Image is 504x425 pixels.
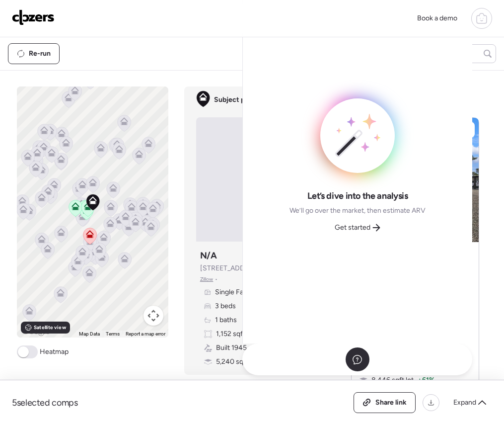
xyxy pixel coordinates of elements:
[371,375,414,385] span: 8,446 sqft lot
[214,95,269,105] span: Subject property
[216,329,245,339] span: 1,152 sqft
[200,263,302,273] span: [STREET_ADDRESS][US_STATE]
[200,250,217,261] h3: N/A
[19,325,52,338] img: Google
[12,9,55,25] img: Logo
[215,275,217,283] span: •
[215,315,237,325] span: 1 baths
[335,223,370,233] span: Get started
[40,347,69,357] span: Heatmap
[289,206,426,216] span: We’ll go over the market, then estimate ARV
[29,49,51,59] span: Re-run
[200,275,214,283] span: Zillow
[417,14,457,22] span: Book a demo
[106,331,120,337] a: Terms (opens in new tab)
[375,398,407,408] span: Share link
[19,325,52,338] a: Open this area in Google Maps (opens a new window)
[418,375,434,385] span: + 61%
[453,398,476,408] span: Expand
[307,190,408,202] span: Let’s dive into the analysis
[12,397,78,409] span: 5 selected comps
[34,324,66,332] span: Satellite view
[144,306,163,326] button: Map camera controls
[216,357,258,367] span: 5,240 sqft lot
[126,331,165,337] a: Report a map error
[216,343,247,353] span: Built 1945
[79,331,100,338] button: Map Data
[215,301,236,311] span: 3 beds
[215,287,256,297] span: Single Family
